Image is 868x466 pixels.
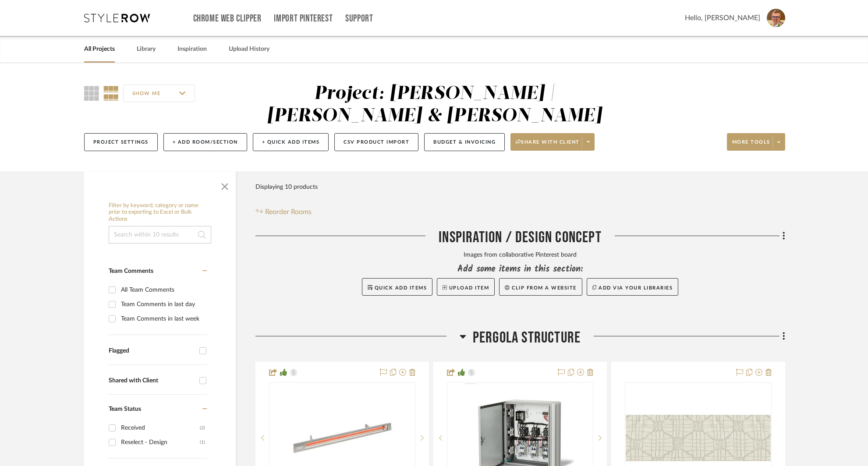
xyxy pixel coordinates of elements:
div: Project: [PERSON_NAME] | [PERSON_NAME] & [PERSON_NAME] [267,85,602,125]
button: Quick Add Items [362,278,433,296]
span: Pergola Structure [473,328,581,347]
img: 014 Bougainvillea / Irisun Living 3754 [626,415,770,462]
a: Inspiration [177,43,207,55]
a: Chrome Web Clipper [193,15,262,22]
button: Share with client [510,133,595,151]
button: Project Settings [84,133,158,151]
h6: Filter by keyword, category or name prior to exporting to Excel or Bulk Actions [109,202,211,223]
button: + Quick Add Items [253,133,329,151]
div: Reselect - Design [121,435,200,449]
div: Displaying 10 products [255,178,318,196]
input: Search within 10 results [109,226,211,244]
a: Support [345,15,373,22]
img: avatar [767,9,785,27]
div: Team Comments in last day [121,297,205,311]
button: Clip from a website [499,278,582,296]
span: Quick Add Items [375,286,427,290]
div: Images from collaborative Pinterest board [255,251,785,260]
span: Team Comments [109,268,153,274]
button: Reorder Rooms [255,207,312,217]
span: Share with client [516,139,580,152]
button: Budget & Invoicing [424,133,505,151]
div: Received [121,421,200,435]
div: (2) [200,421,205,435]
span: More tools [732,139,770,152]
span: Team Status [109,406,141,412]
span: Reorder Rooms [265,207,312,217]
div: Flagged [109,347,195,355]
div: Add some items in this section: [255,263,785,275]
div: (1) [200,435,205,449]
button: CSV Product Import [334,133,418,151]
a: All Projects [84,43,115,55]
div: All Team Comments [121,283,205,297]
div: Shared with Client [109,377,195,385]
a: Library [137,43,156,55]
button: + Add Room/Section [163,133,247,151]
div: Team Comments in last week [121,312,205,326]
button: Close [216,176,234,194]
button: More tools [727,133,785,151]
button: Add via your libraries [587,278,679,296]
span: Hello, [PERSON_NAME] [685,13,760,23]
a: Import Pinterest [274,15,333,22]
a: Upload History [229,43,269,55]
button: Upload Item [437,278,495,296]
